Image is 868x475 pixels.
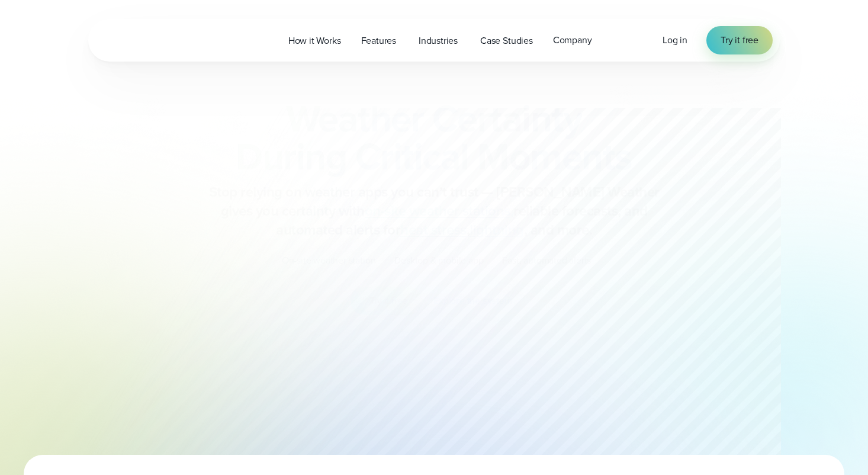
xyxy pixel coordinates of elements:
span: How it Works [288,34,341,48]
span: Features [361,34,396,48]
a: Try it free [706,26,773,54]
span: Try it free [721,33,758,47]
a: Case Studies [470,28,543,53]
span: Case Studies [480,34,533,48]
a: How it Works [278,28,351,53]
a: Log in [663,33,687,47]
span: Industries [419,34,458,48]
span: Company [553,33,592,47]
